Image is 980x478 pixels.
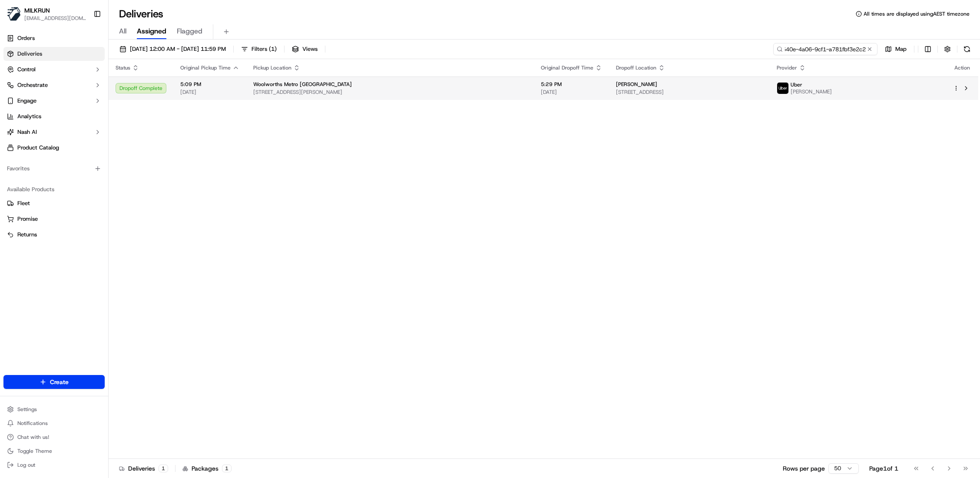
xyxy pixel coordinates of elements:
span: Filters [252,45,277,53]
button: Orchestrate [3,78,105,92]
span: Dropoff Location [616,64,656,71]
a: Deliveries [3,47,105,61]
span: Nash AI [17,128,37,136]
img: MILKRUN [7,7,21,21]
span: 5:09 PM [180,81,239,88]
button: Toggle Theme [3,445,105,457]
span: Analytics [17,113,41,120]
button: Map [881,43,910,55]
button: Fleet [3,196,105,210]
button: Settings [3,403,105,415]
span: Assigned [137,26,166,37]
button: Refresh [961,43,973,55]
input: Type to search [773,43,877,55]
span: [DATE] [180,89,239,96]
span: Map [895,45,907,53]
div: Packages [182,464,232,473]
span: Settings [17,406,37,413]
span: Woolworths Metro [GEOGRAPHIC_DATA] [253,81,352,88]
button: Log out [3,459,105,471]
button: Engage [3,94,105,108]
span: Create [50,378,69,386]
span: Control [17,66,36,73]
a: Promise [7,215,101,223]
span: Deliveries [17,50,42,58]
button: Control [3,63,105,76]
div: 1 [222,465,232,472]
a: Analytics [3,110,105,123]
span: Log out [17,461,35,468]
button: Views [288,43,321,55]
div: 1 [159,465,168,472]
span: Notifications [17,420,48,427]
span: Uber [791,81,802,88]
span: Fleet [17,199,30,207]
a: Orders [3,31,105,45]
span: [STREET_ADDRESS][PERSON_NAME] [253,89,527,96]
div: Available Products [3,183,105,196]
span: Orchestrate [17,81,48,89]
div: Deliveries [119,464,168,473]
div: Action [953,64,971,71]
span: Original Pickup Time [180,64,231,71]
span: Pickup Location [253,64,291,71]
span: Returns [17,231,37,239]
span: Orders [17,34,35,42]
img: uber-new-logo.jpeg [777,83,788,94]
div: Page 1 of 1 [869,464,898,473]
span: [PERSON_NAME] [791,88,832,95]
button: [DATE] 12:00 AM - [DATE] 11:59 PM [116,43,230,55]
span: Promise [17,215,38,223]
span: [DATE] [541,89,602,96]
span: Original Dropoff Time [541,64,593,71]
span: [STREET_ADDRESS] [616,89,763,96]
span: Toggle Theme [17,448,52,455]
button: Notifications [3,417,105,429]
span: All times are displayed using AEST timezone [864,10,970,17]
span: Flagged [177,26,202,37]
span: 5:29 PM [541,81,602,88]
span: Chat with us! [17,434,49,441]
p: Rows per page [783,464,825,473]
button: Create [3,375,105,389]
div: Favorites [3,162,105,176]
button: Chat with us! [3,431,105,443]
span: All [119,26,126,37]
h1: Deliveries [119,7,163,21]
span: ( 1 ) [269,45,277,53]
span: [DATE] 12:00 AM - [DATE] 11:59 PM [130,45,226,53]
button: MILKRUN [24,6,50,15]
button: [EMAIL_ADDRESS][DOMAIN_NAME] [24,15,86,22]
span: Views [302,45,318,53]
button: MILKRUNMILKRUN[EMAIL_ADDRESS][DOMAIN_NAME] [3,3,90,24]
button: Filters(1) [237,43,281,55]
span: Engage [17,97,36,105]
a: Fleet [7,199,101,207]
button: Returns [3,228,105,242]
span: Product Catalog [17,144,59,152]
a: Returns [7,231,101,239]
a: Product Catalog [3,141,105,155]
span: Provider [777,64,797,71]
button: Promise [3,212,105,226]
button: Nash AI [3,125,105,139]
span: Status [116,64,130,71]
span: [PERSON_NAME] [616,81,657,88]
